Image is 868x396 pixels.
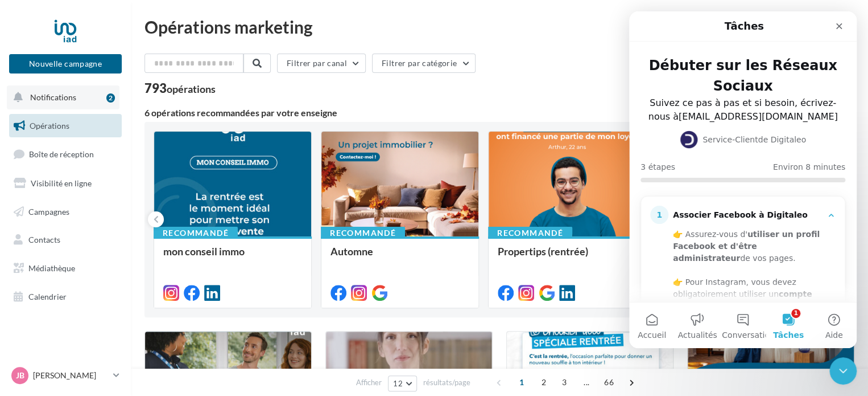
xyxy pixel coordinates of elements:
span: Visibilité en ligne [31,178,92,188]
a: Opérations [7,114,124,138]
div: Recommandé [321,227,405,239]
button: Notifications 2 [7,85,119,109]
iframe: Intercom live chat [629,11,857,348]
button: Filtrer par catégorie [372,54,476,73]
a: Calendrier [7,285,124,309]
div: 6 opérations recommandées par votre enseigne [144,108,836,117]
a: Campagnes [7,200,124,224]
button: Nouvelle campagne [9,54,122,74]
div: Propertips (rentrée) [498,246,636,268]
div: 2 [106,93,115,103]
div: opérations [167,84,216,94]
span: Afficher [356,377,382,388]
span: résultats/page [423,377,470,388]
span: Calendrier [28,292,67,301]
span: JB [16,370,24,381]
p: [PERSON_NAME] [33,370,109,381]
div: Automne [330,246,469,268]
span: 66 [600,373,618,391]
iframe: Intercom live chat [829,357,857,385]
a: Médiathèque [7,256,124,280]
span: 2 [535,373,553,391]
div: Opérations marketing [144,18,854,35]
span: 1 [512,373,531,391]
span: Médiathèque [28,263,75,273]
span: Opérations [30,121,69,130]
a: JB [PERSON_NAME] [9,365,122,386]
span: 3 [555,373,573,391]
div: Recommandé [154,227,238,239]
a: Visibilité en ligne [7,172,124,195]
span: Contacts [28,235,60,244]
div: mon conseil immo [163,246,302,268]
a: Boîte de réception [7,142,124,166]
a: Contacts [7,228,124,252]
span: Campagnes [28,206,69,216]
button: Filtrer par canal [277,54,366,73]
button: 12 [388,375,417,391]
span: ... [577,373,596,391]
span: Boîte de réception [29,149,94,159]
span: 12 [393,379,403,388]
div: Recommandé [488,227,572,239]
div: 793 [144,82,216,95]
span: Notifications [30,92,76,102]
